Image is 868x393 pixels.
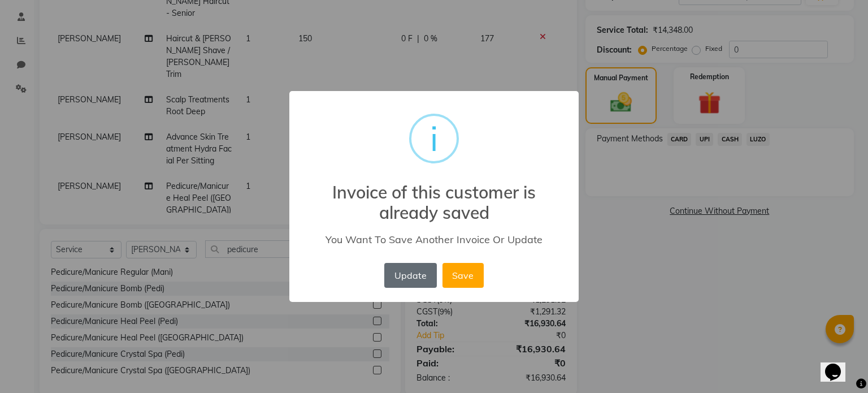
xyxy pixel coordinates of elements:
iframe: chat widget [821,348,857,382]
div: You Want To Save Another Invoice Or Update [306,233,562,246]
button: Save [442,263,484,288]
button: Update [384,263,436,288]
div: i [430,116,438,161]
h2: Invoice of this customer is already saved [289,169,579,223]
